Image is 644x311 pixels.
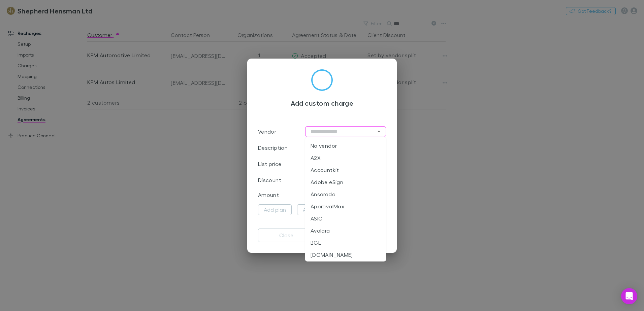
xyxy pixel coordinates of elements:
li: Accountkit [305,164,386,176]
li: Avalara [305,224,386,237]
button: Close [258,229,315,242]
li: Adobe eSign [305,176,386,188]
li: Ansarada [305,188,386,200]
p: Discount [258,176,281,184]
button: Close [374,127,384,136]
button: Add plan [258,204,292,215]
li: ApprovalMax [305,200,386,212]
li: No vendor [305,140,386,152]
li: Calxa [305,261,386,273]
h3: Add custom charge [258,99,386,107]
button: Add billing period [297,204,351,215]
p: Amount [258,191,279,199]
li: BGL [305,237,386,249]
li: A2X [305,152,386,164]
p: Vendor [258,128,276,136]
div: Open Intercom Messenger [621,288,637,304]
p: Description [258,144,288,152]
li: [DOMAIN_NAME] [305,249,386,261]
p: List price [258,160,282,168]
li: ASIC [305,212,386,224]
